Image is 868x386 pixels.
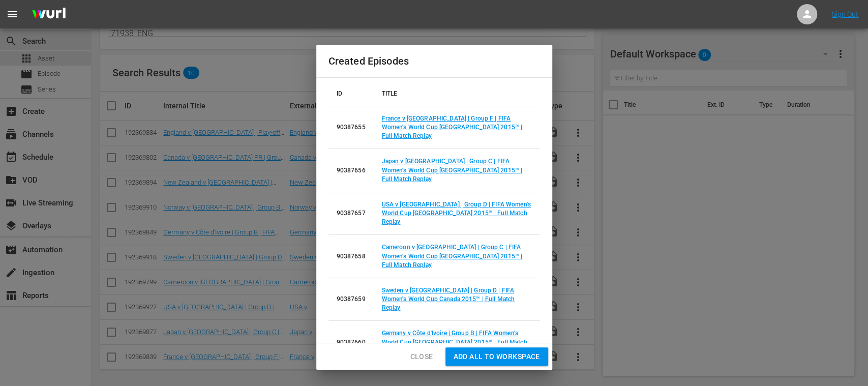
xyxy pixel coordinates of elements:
td: 90387657 [328,192,374,234]
a: USA v [GEOGRAPHIC_DATA] | Group D | FIFA Women's World Cup [GEOGRAPHIC_DATA] 2015™ | Full Match R... [382,201,531,225]
a: Sweden v [GEOGRAPHIC_DATA] | Group D | FIFA Women's World Cup Canada 2015™ | Full Match Replay [382,287,515,311]
span: menu [6,8,18,20]
a: Germany v Côte d'Ivoire | Group B | FIFA Women's World Cup [GEOGRAPHIC_DATA] 2015™ | Full Match R... [382,330,527,354]
span: Close [410,350,433,363]
td: 90387658 [328,235,374,278]
button: Add all to Workspace [445,347,548,366]
a: Sign Out [832,10,858,18]
img: ans4CAIJ8jUAAAAAAAAAAAAAAAAAAAAAAAAgQb4GAAAAAAAAAAAAAAAAAAAAAAAAJMjXAAAAAAAAAAAAAAAAAAAAAAAAgAT5G... [24,3,73,26]
button: Close [402,347,441,366]
h2: Created Episodes [328,53,540,69]
span: Add all to Workspace [454,350,540,363]
th: ID [328,82,374,106]
a: Japan v [GEOGRAPHIC_DATA] | Group C | FIFA Women's World Cup [GEOGRAPHIC_DATA] 2015™ | Full Match... [382,158,523,182]
td: 90387660 [328,321,374,364]
td: 90387656 [328,149,374,192]
a: Cameroon v [GEOGRAPHIC_DATA] | Group C | FIFA Women's World Cup [GEOGRAPHIC_DATA] 2015™ | Full Ma... [382,244,523,268]
td: 90387655 [328,106,374,149]
td: 90387659 [328,278,374,320]
a: France v [GEOGRAPHIC_DATA] | Group F | FIFA Women's World Cup [GEOGRAPHIC_DATA] 2015™ | Full Matc... [382,115,523,139]
th: TITLE [374,82,540,106]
